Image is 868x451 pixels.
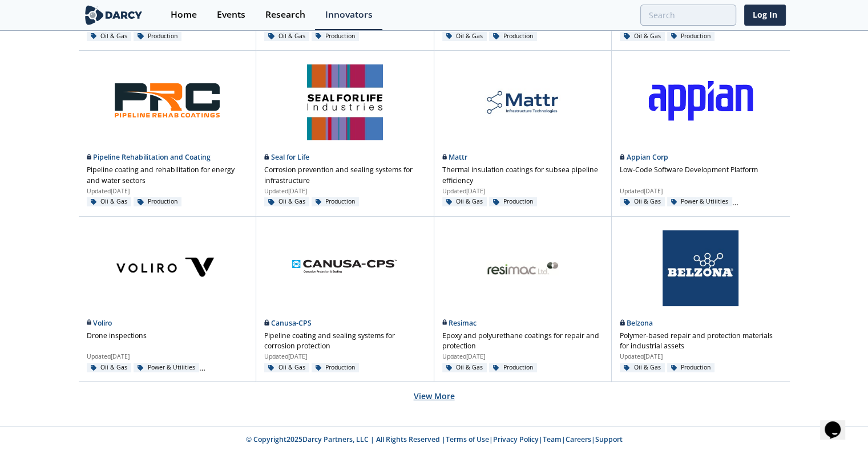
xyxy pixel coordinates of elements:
a: Appian Corp [620,152,668,162]
p: Low-Code Software Development Platform [620,165,758,175]
a: Mattr [442,152,468,162]
div: Production [312,197,360,206]
div: Production [489,197,537,206]
input: Advanced Search [640,5,736,26]
a: Canusa-CPS [264,318,312,328]
p: Updated [DATE] [264,187,426,196]
p: Updated [DATE] [87,187,248,196]
a: Terms of Use [446,434,489,444]
p: Epoxy and polyurethane coatings for repair and protection [442,331,604,352]
div: Production [667,32,715,41]
div: Events [217,10,245,19]
div: Oil & Gas [264,363,309,372]
div: Production [312,363,360,372]
div: Oil & Gas [87,197,132,206]
div: Home [171,10,197,19]
a: Privacy Policy [493,434,539,444]
a: Seal for Life [264,152,309,162]
a: Log In [744,5,786,26]
div: Oil & Gas [442,32,487,41]
p: Polymer-based repair and protection materials for industrial assets [620,331,782,352]
div: Production [134,32,181,41]
div: Power & Utilities [134,363,199,372]
div: Production [489,32,537,41]
div: Oil & Gas [264,32,309,41]
a: Resimac [442,318,477,328]
a: Careers [566,434,591,444]
div: Production [667,363,715,372]
div: Oil & Gas [442,363,487,372]
p: Updated [DATE] [442,187,604,196]
a: Belzona [620,318,653,328]
p: Corrosion prevention and sealing systems for infrastructure [264,165,426,186]
p: Pipeline coating and rehabilitation for energy and water sectors [87,165,248,186]
img: logo-wide.svg [83,5,145,25]
p: Thermal insulation coatings for subsea pipeline efficiency [442,165,604,186]
div: Oil & Gas [620,363,665,372]
div: Oil & Gas [264,197,309,206]
div: Production [312,32,360,41]
button: load more [414,382,455,410]
a: Support [595,434,623,444]
p: Updated [DATE] [620,187,782,196]
iframe: chat widget [820,405,857,440]
p: Updated [DATE] [442,352,604,361]
div: Oil & Gas [620,32,665,41]
p: Updated [DATE] [87,352,248,361]
p: Updated [DATE] [264,352,426,361]
div: Oil & Gas [87,32,132,41]
a: Voliro [87,318,112,328]
div: Oil & Gas [620,197,665,206]
a: Pipeline Rehabilitation and Coating [87,152,211,162]
div: Oil & Gas [442,197,487,206]
div: Power & Utilities [667,197,733,206]
div: Research [265,10,305,19]
a: Team [543,434,562,444]
div: Oil & Gas [87,363,132,372]
p: © Copyright 2025 Darcy Partners, LLC | All Rights Reserved | | | | | [39,434,829,445]
div: Production [489,363,537,372]
div: Innovators [325,10,373,19]
p: Updated [DATE] [620,352,782,361]
p: Pipeline coating and sealing systems for corrosion protection [264,331,426,352]
div: Production [134,197,181,206]
p: Drone inspections [87,331,147,341]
